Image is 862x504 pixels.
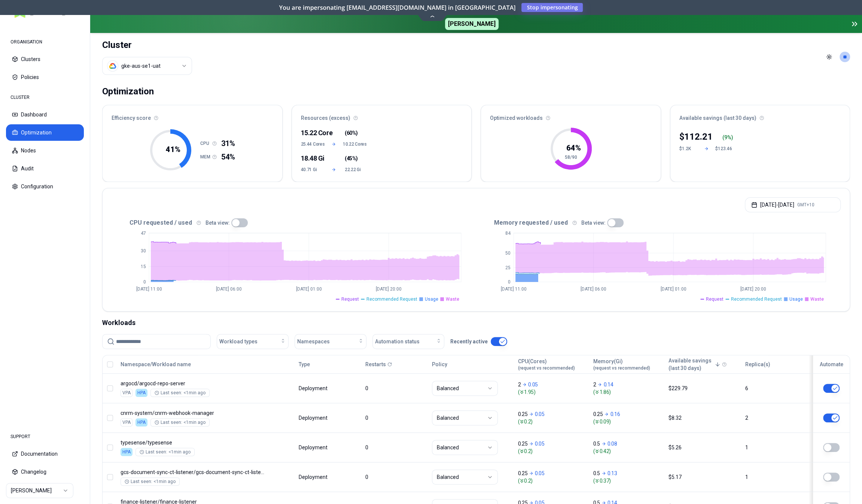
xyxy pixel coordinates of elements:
div: CLUSTER [6,90,84,105]
tspan: 58/90 [564,155,577,160]
span: Namespaces [297,338,330,345]
p: typesense [121,439,264,446]
span: Request [341,296,359,302]
div: Deployment [299,414,329,422]
p: 0.25 [518,440,527,447]
button: Documentation [6,446,84,462]
p: 0.05 [535,410,545,418]
p: 0.5 [593,440,600,447]
span: ( 0.37 ) [593,477,662,485]
div: $123.46 [715,146,733,152]
span: Request [706,296,724,302]
div: 0 [365,444,425,451]
button: Policies [6,69,84,85]
span: 25.44 Cores [301,141,325,147]
div: SUPPORT [6,429,84,444]
span: Recommended Request [366,296,417,302]
span: ( 0.2 ) [518,477,586,485]
button: This workload cannot be automated, because HPA is applied or managed by Gitops. [823,384,840,393]
button: Changelog [6,464,84,480]
div: $ [679,131,713,143]
span: [PERSON_NAME] [445,18,499,30]
button: Type [299,357,310,372]
img: gcp [109,62,116,70]
p: 2 [593,381,596,388]
span: 54% [221,152,235,162]
div: 2 [745,414,805,422]
p: 0.14 [603,381,613,388]
div: Policy [432,361,511,368]
div: $8.32 [668,414,738,422]
span: (request vs recommended) [593,365,650,371]
span: 31% [221,138,235,149]
button: Nodes [6,142,84,159]
span: ( 1.86 ) [593,388,662,396]
div: Automate [816,361,846,368]
span: Recommended Request [731,296,782,302]
span: ( ) [345,155,358,162]
div: Resources (excess) [292,105,472,126]
div: 0 [365,385,425,392]
div: $5.17 [668,473,738,481]
div: Last seen: <1min ago [125,479,176,485]
div: HPA is enabled on CPU, only memory will be optimised. [121,448,133,456]
div: VPA [121,418,133,426]
tspan: [DATE] 11:00 [501,286,527,292]
div: 18.48 Gi [301,153,323,164]
button: Namespace/Workload name [121,357,191,372]
tspan: [DATE] 06:00 [216,286,242,292]
div: Efficiency score [103,105,282,126]
span: 60% [346,129,356,137]
p: 0.25 [518,410,527,418]
div: Memory requested / used [476,218,841,227]
h1: Cluster [102,39,192,51]
div: Deployment [299,444,329,451]
tspan: [DATE] 01:00 [296,286,322,292]
p: 0.08 [607,440,617,447]
p: cnrm-webhook-manager [121,409,264,417]
span: 10.22 Cores [343,141,367,147]
p: 2 [518,381,521,388]
div: ( %) [722,134,733,141]
div: Memory(Gi) [593,358,650,371]
div: gke-aus-se1-uat [121,62,161,70]
div: 0 [365,414,425,422]
p: 112.21 [684,131,713,143]
tspan: 41 % [166,145,180,154]
div: $1.2K [679,146,697,152]
div: Deployment [299,385,329,392]
p: gcs-document-sync-ct-listener [121,468,264,476]
div: 15.22 Core [301,128,323,138]
button: Audit [6,160,84,177]
div: Last seen: <1min ago [155,419,205,425]
div: Optimized workloads [481,105,661,126]
button: Dashboard [6,106,84,123]
span: 40.71 Gi [301,167,323,173]
span: 45% [346,155,356,162]
p: Restarts [365,361,386,368]
tspan: 0 [143,279,146,285]
div: CPU requested / used [112,218,476,227]
button: Clusters [6,51,84,67]
div: 6 [745,385,805,392]
span: GMT+10 [797,202,814,208]
p: Beta view: [205,219,230,227]
span: ( ) [345,129,358,137]
button: This workload cannot be automated, because HPA is applied or managed by Gitops. [823,413,840,422]
span: Usage [789,296,803,302]
div: $229.79 [668,385,738,392]
tspan: 30 [141,248,146,253]
div: Last seen: <1min ago [140,449,191,455]
div: HPA is enabled on both CPU and Memory, this workload cannot be optimised. [135,389,147,397]
div: Available savings (last 30 days) [670,105,850,126]
tspan: 0 [508,279,511,285]
span: 22.22 Gi [345,167,367,173]
div: 1 [745,444,805,451]
tspan: [DATE] 20:00 [376,286,402,292]
span: Waste [446,296,459,302]
span: ( 0.2 ) [518,418,586,425]
div: CPU(Cores) [518,358,575,371]
span: (request vs recommended) [518,365,575,371]
button: Workload types [217,334,289,349]
p: 0.16 [610,410,620,418]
